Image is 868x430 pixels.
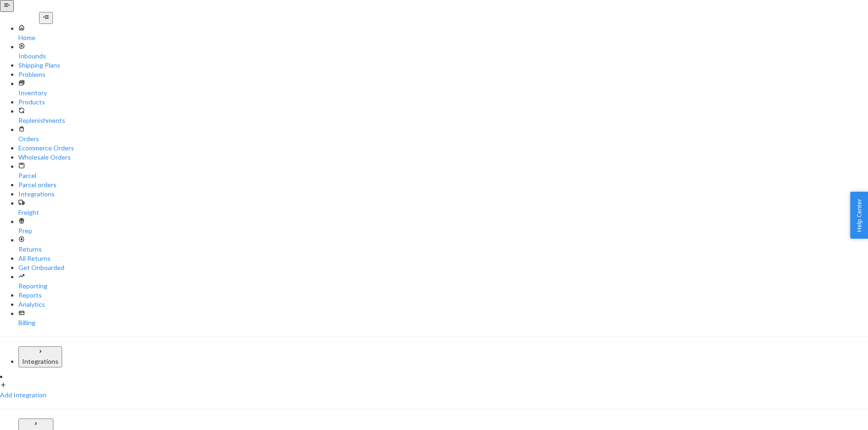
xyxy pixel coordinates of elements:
[18,226,868,235] div: Prep
[18,70,868,79] a: Problems
[18,61,868,70] a: Shipping Plans
[18,97,868,107] a: Products
[18,107,868,125] a: Replenishments
[18,189,868,199] a: Integrations
[18,235,868,254] a: Returns
[18,52,868,61] div: Inbounds
[18,318,868,327] div: Billing
[18,199,868,217] a: Freight
[18,245,868,254] div: Returns
[18,79,868,97] a: Inventory
[18,171,868,180] div: Parcel
[18,263,868,272] a: Get Onboarded
[18,116,868,125] div: Replenishments
[18,24,868,42] a: Home
[18,272,868,291] a: Reporting
[18,153,868,162] a: Wholesale Orders
[18,217,868,235] a: Prep
[18,33,868,42] div: Home
[18,180,868,189] a: Parcel orders
[18,291,868,300] a: Reports
[18,281,868,291] div: Reporting
[850,192,868,239] button: Help Center
[18,134,868,143] div: Orders
[18,346,62,367] button: Integrations
[18,309,868,327] a: Billing
[18,162,868,180] a: Parcel
[18,42,868,61] a: Inbounds
[18,88,868,97] div: Inventory
[22,357,58,366] div: Integrations
[18,125,868,143] a: Orders
[18,300,868,309] a: Analytics
[18,143,868,153] a: Ecommerce Orders
[18,254,868,263] a: All Returns
[39,12,53,24] button: Close Navigation
[18,208,868,217] div: Freight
